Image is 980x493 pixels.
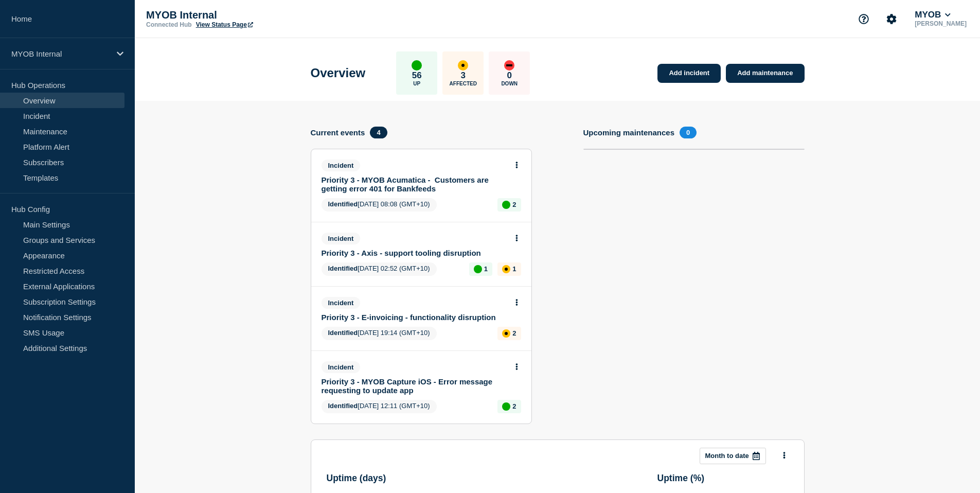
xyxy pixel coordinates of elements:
p: Connected Hub [146,21,192,28]
p: Down [501,81,518,86]
span: Incident [322,233,361,244]
p: Up [413,81,420,86]
span: 0 [680,127,697,138]
div: up [502,201,510,209]
div: up [502,402,510,411]
div: up [412,60,422,71]
button: Month to date [700,448,766,464]
div: affected [502,265,510,273]
div: up [474,265,482,273]
a: Priority 3 - MYOB Acumatica - Customers are getting error 401 for Bankfeeds [322,175,507,193]
h4: Current events [311,128,365,137]
p: 1 [512,265,516,273]
p: MYOB Internal [146,9,352,21]
p: [PERSON_NAME] [913,20,969,27]
span: [DATE] 12:11 (GMT+10) [322,400,437,413]
span: Incident [322,160,361,171]
a: Add maintenance [726,64,804,83]
p: Month to date [705,452,749,460]
h4: Upcoming maintenances [583,128,675,137]
a: Priority 3 - MYOB Capture iOS - Error message requesting to update app [322,377,507,395]
span: Identified [328,265,358,272]
a: View Status Page [196,21,253,28]
a: Priority 3 - E-invoicing - functionality disruption [322,313,507,322]
span: 4 [370,127,387,138]
h3: Uptime ( % ) [657,473,789,484]
p: Affected [450,81,477,86]
button: MYOB [913,10,953,20]
a: Priority 3 - Axis - support tooling disruption [322,249,507,257]
p: MYOB Internal [11,49,110,58]
span: [DATE] 08:08 (GMT+10) [322,198,437,212]
p: 2 [512,329,516,337]
button: Account settings [881,8,902,30]
span: Incident [322,361,361,373]
button: Support [853,8,875,30]
span: Identified [328,402,358,410]
p: 0 [507,71,512,81]
div: down [504,60,514,71]
p: 3 [461,71,466,81]
a: Add incident [657,64,721,83]
span: Identified [328,200,358,208]
h1: Overview [311,66,366,80]
span: [DATE] 19:14 (GMT+10) [322,327,437,340]
span: Incident [322,297,361,309]
p: 1 [484,265,488,273]
p: 2 [512,402,516,410]
p: 2 [512,201,516,208]
div: affected [502,329,510,338]
div: affected [458,60,468,71]
span: [DATE] 02:52 (GMT+10) [322,262,437,276]
span: Identified [328,329,358,337]
p: 56 [412,71,422,81]
h3: Uptime ( days ) [327,473,584,484]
